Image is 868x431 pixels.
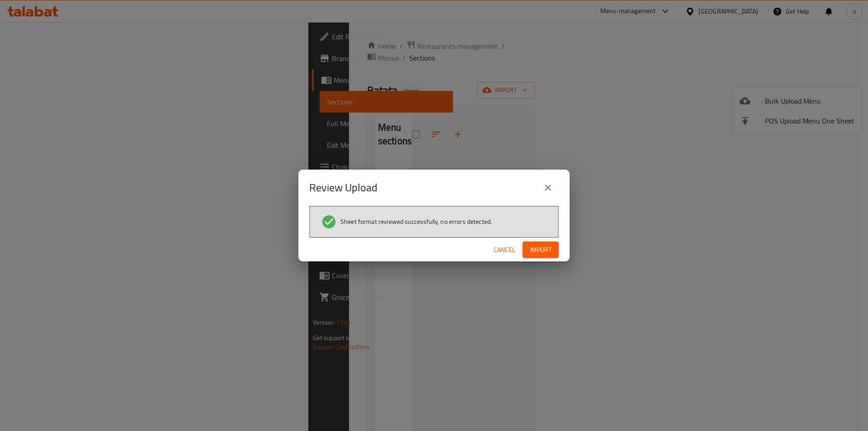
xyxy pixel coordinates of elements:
[494,244,515,256] span: Cancel
[537,177,559,199] button: close
[530,244,552,256] span: Import
[523,242,559,258] button: Import
[340,217,492,226] span: Sheet format reviewed successfully, no errors detected.
[490,242,519,258] button: Cancel
[309,180,377,195] h2: Review Upload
